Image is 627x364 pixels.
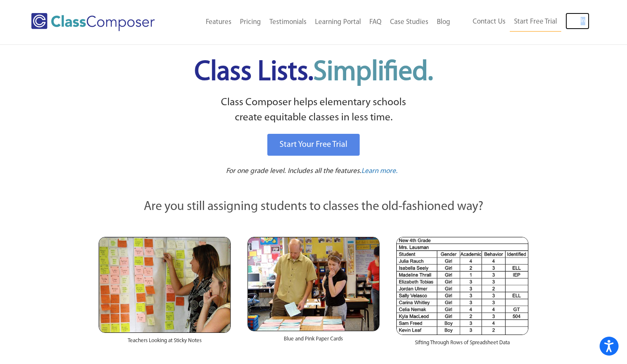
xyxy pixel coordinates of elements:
a: Pricing [236,13,265,32]
a: Start Free Trial [510,13,561,32]
nav: Header Menu [455,13,589,32]
span: Learn more. [361,167,398,175]
p: Class Composer helps elementary schools create equitable classes in less time. [97,95,530,126]
a: Log In [565,13,589,29]
p: Are you still assigning students to classes the old-fashioned way? [99,198,529,216]
img: Blue and Pink Paper Cards [248,237,379,331]
a: Case Studies [386,13,433,32]
a: Contact Us [468,13,510,31]
img: Spreadsheets [396,237,528,335]
a: Testimonials [265,13,311,32]
span: Start Your Free Trial [280,141,347,149]
div: Teachers Looking at Sticky Notes [99,333,231,353]
div: Sifting Through Rows of Spreadsheet Data [396,335,528,355]
div: Blue and Pink Paper Cards [248,331,379,351]
a: Features [202,13,236,32]
a: Blog [433,13,455,32]
span: Class Lists. [194,59,433,86]
span: Simplified. [313,59,433,86]
img: Teachers Looking at Sticky Notes [99,237,231,333]
a: FAQ [365,13,386,32]
img: Class Composer [31,13,155,31]
a: Start Your Free Trial [267,134,360,156]
a: Learn more. [361,166,398,177]
a: Learning Portal [311,13,365,32]
nav: Header Menu [179,13,455,32]
span: For one grade level. Includes all the features. [226,167,361,175]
